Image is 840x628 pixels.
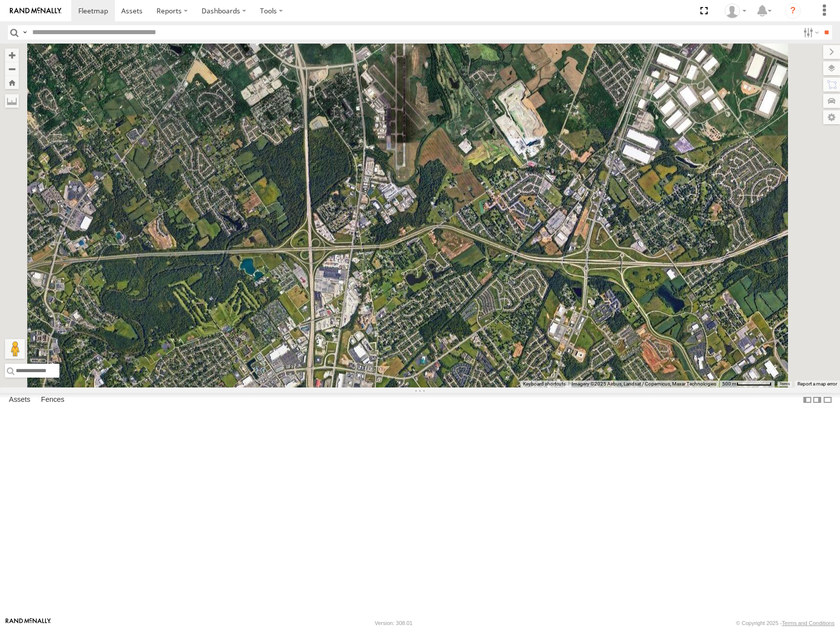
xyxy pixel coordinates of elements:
label: Fences [36,393,69,407]
label: Measure [5,94,19,108]
span: Imagery ©2025 Airbus, Landsat / Copernicus, Maxar Technologies [572,381,716,386]
a: Terms (opens in new tab) [780,382,790,386]
div: Miky Transport [721,3,750,18]
a: Visit our Website [5,618,51,628]
label: Map Settings [823,110,840,124]
span: 500 m [722,381,736,386]
button: Zoom out [5,62,19,76]
button: Drag Pegman onto the map to open Street View [5,339,25,359]
i: ? [785,3,801,19]
a: Terms and Conditions [782,620,835,626]
label: Dock Summary Table to the Left [802,393,812,407]
img: rand-logo.svg [10,7,61,14]
label: Hide Summary Table [823,393,833,407]
button: Map Scale: 500 m per 67 pixels [719,381,775,387]
button: Zoom Home [5,76,19,89]
a: Report a map error [797,381,837,386]
button: Zoom in [5,48,19,62]
div: Version: 308.01 [375,620,413,626]
label: Search Query [21,25,29,40]
label: Dock Summary Table to the Right [812,393,822,407]
div: © Copyright 2025 - [736,620,835,626]
button: Keyboard shortcuts [523,381,566,387]
label: Search Filter Options [799,25,821,40]
label: Assets [4,393,35,407]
